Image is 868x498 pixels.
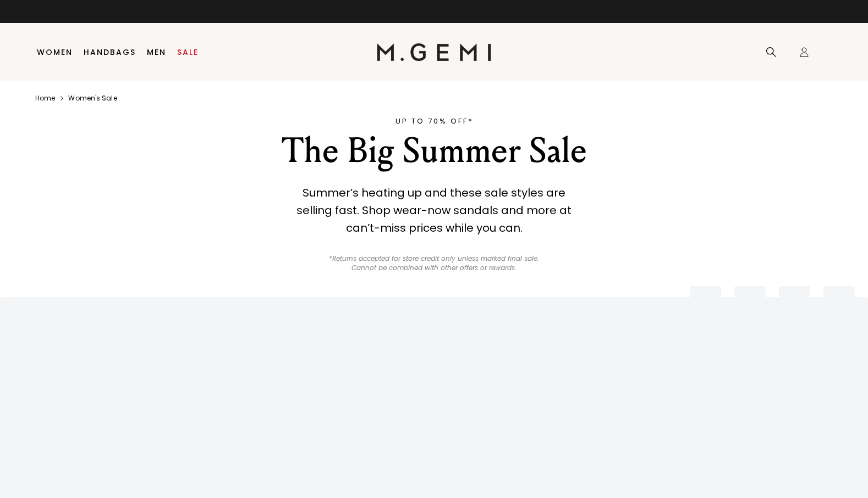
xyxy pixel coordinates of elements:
[243,131,625,171] div: The Big Summer Sale
[285,184,583,237] div: Summer’s heating up and these sale styles are selling fast. Shop wear-now sandals and more at can...
[68,94,117,103] a: Women's sale
[323,254,546,273] p: *Returns accepted for store credit only unless marked final sale. Cannot be combined with other o...
[37,48,73,57] a: Women
[84,48,136,57] a: Handbags
[35,94,55,103] a: Home
[377,43,492,61] img: M.Gemi
[147,48,166,57] a: Men
[243,116,625,127] div: UP TO 70% OFF*
[177,48,199,57] a: Sale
